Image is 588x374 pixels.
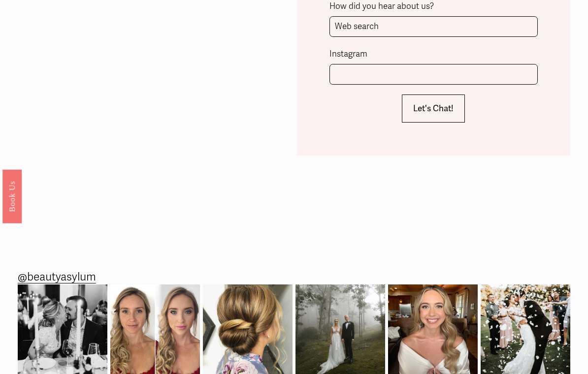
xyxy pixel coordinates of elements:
a: Book Us [2,170,22,223]
span: Instagram [329,47,367,62]
button: Let's Chat!Let's Chat! [402,95,465,123]
a: @beautyasylum [18,268,96,288]
span: Let's Chat! [413,104,454,114]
